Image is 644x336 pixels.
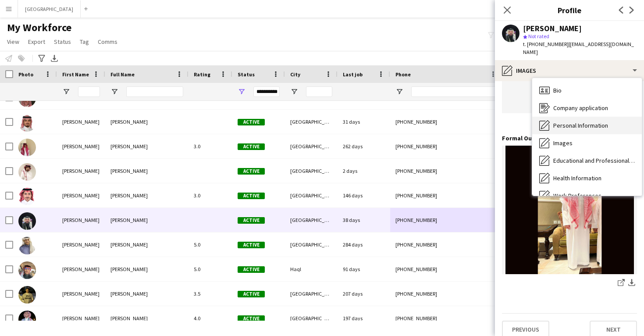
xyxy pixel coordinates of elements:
button: Open Filter Menu [110,88,118,96]
div: 91 days [338,257,390,281]
button: [GEOGRAPHIC_DATA] [18,0,81,18]
div: [PERSON_NAME] [523,25,582,32]
div: [GEOGRAPHIC_DATA] [285,183,338,207]
img: Abdulaziz Alothman [18,188,36,205]
span: Active [238,291,265,297]
div: [GEOGRAPHIC_DATA] [285,134,338,158]
img: Abdulaziz Aloumi [18,212,36,230]
div: [PERSON_NAME] [57,110,105,134]
span: [PERSON_NAME] [110,192,148,199]
button: Open Filter Menu [62,88,70,96]
button: Open Filter Menu [238,88,246,96]
div: 262 days [338,134,390,158]
span: Last job [343,71,363,78]
button: Open Filter Menu [395,88,403,96]
span: Health Information [553,174,601,182]
div: 5.0 [189,232,232,257]
a: View [4,36,23,47]
div: 284 days [338,232,390,257]
span: [PERSON_NAME] [110,315,148,322]
div: [PHONE_NUMBER] [390,208,502,232]
div: [PERSON_NAME] [57,208,105,232]
input: Phone Filter Input [411,86,497,97]
input: Full Name Filter Input [126,86,183,97]
span: Active [238,266,265,273]
span: Educational and Professional Background [553,157,635,164]
span: Tag [80,38,89,46]
span: Rating [194,71,210,78]
img: Abdulaziz Alshmmari [18,261,36,279]
div: Health Information [532,169,642,187]
div: Educational and Professional Background [532,152,642,169]
span: Full Name [110,71,135,78]
div: 3.5 [189,282,232,306]
div: [GEOGRAPHIC_DATA] [285,232,338,257]
div: [GEOGRAPHIC_DATA] [285,208,338,232]
span: Work Preferences [553,192,601,200]
span: Phone [395,71,411,78]
div: 146 days [338,183,390,207]
div: 2 days [338,159,390,183]
h3: Formal Outfit Picture [502,134,568,142]
span: [PERSON_NAME] [110,266,148,272]
div: 197 days [338,306,390,330]
span: Active [238,119,265,125]
span: First Name [62,71,89,78]
span: Personal Information [553,122,608,129]
div: 207 days [338,282,390,306]
a: Comms [94,36,121,47]
div: [PERSON_NAME] [57,232,105,257]
span: [PERSON_NAME] [110,241,148,248]
div: [PHONE_NUMBER] [390,134,502,158]
div: [PHONE_NUMBER] [390,110,502,134]
a: Export [25,36,49,47]
span: Active [238,143,265,150]
span: Bio [553,86,562,94]
div: [GEOGRAPHIC_DATA] [285,282,338,306]
div: [PHONE_NUMBER] [390,257,502,281]
img: Abdulaziz Alsharadin [18,237,36,254]
input: City Filter Input [306,86,332,97]
span: Not rated [528,33,549,39]
span: Images [553,139,573,147]
div: 31 days [338,110,390,134]
div: [PHONE_NUMBER] [390,183,502,207]
app-action-btn: Export XLSX [49,53,60,64]
span: Comms [98,38,117,46]
div: [GEOGRAPHIC_DATA] [285,110,338,134]
div: Images [495,60,644,81]
div: [GEOGRAPHIC_DATA] [285,159,338,183]
div: Work Preferences [532,187,642,204]
div: 38 days [338,208,390,232]
div: Company application [532,99,642,117]
button: Open Filter Menu [290,88,298,96]
div: Bio [532,82,642,99]
span: [PERSON_NAME] [110,168,148,174]
span: [PERSON_NAME] [110,143,148,150]
span: [PERSON_NAME] [110,217,148,223]
span: Photo [18,71,33,78]
div: [PERSON_NAME] [57,306,105,330]
span: t. [PHONE_NUMBER] [523,41,569,47]
span: Status [238,71,255,78]
span: Company application [553,104,608,112]
span: Active [238,217,265,224]
div: [PERSON_NAME] [57,282,105,306]
div: [GEOGRAPHIC_DATA] [285,306,338,330]
img: Abdulaziz Almutairi [18,139,36,156]
div: 4.0 [189,306,232,330]
h3: Profile [495,4,644,16]
span: View [7,38,19,46]
div: [PERSON_NAME] [57,134,105,158]
span: Status [54,38,71,46]
img: Abdulaziz Almousa [18,114,36,132]
a: Status [50,36,75,47]
img: 7BC333F6-0873-401D-BB5A-32FD38632A9C.jpeg [502,146,637,274]
span: My Workforce [7,21,71,34]
div: 3.0 [189,183,232,207]
span: Export [28,38,45,46]
span: Active [238,168,265,175]
div: Images [532,134,642,152]
div: [PHONE_NUMBER] [390,159,502,183]
a: Tag [76,36,93,47]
